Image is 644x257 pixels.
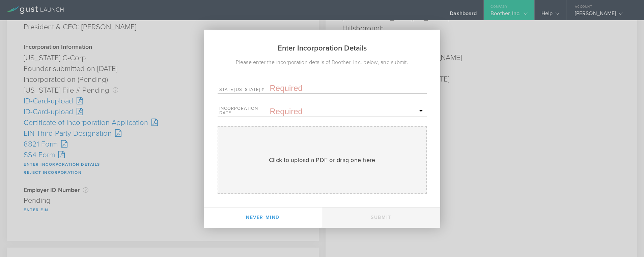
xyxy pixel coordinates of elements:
[270,106,425,117] input: Required
[204,30,440,58] h2: Enter Incorporation Details
[204,207,322,228] button: Never mind
[219,106,270,117] label: Incorporation Date
[270,83,425,93] input: Required
[269,156,375,164] div: Click to upload a PDF or drag one here
[219,88,270,93] label: State [US_STATE] #
[204,58,440,66] div: Please enter the incorporation details of Boother, Inc. below, and submit.
[610,225,644,257] iframe: Chat Widget
[322,207,440,228] button: Submit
